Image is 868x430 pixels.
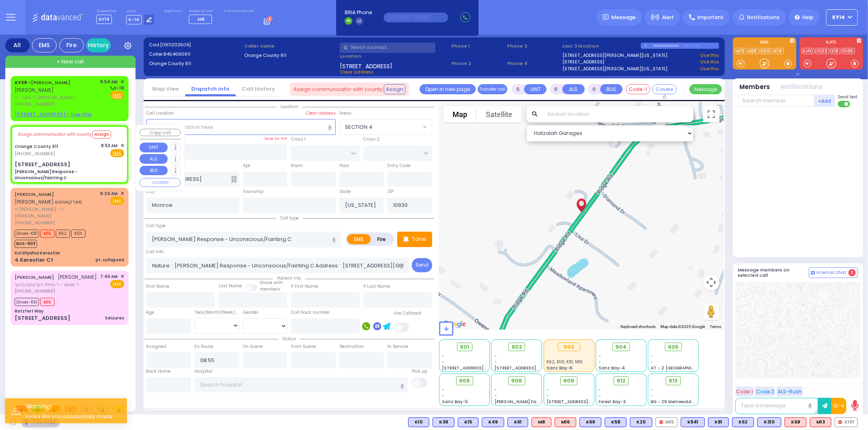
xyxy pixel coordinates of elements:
div: Warning! [25,402,121,411]
span: - [494,387,497,393]
label: Clear address [306,110,336,117]
label: Call Info [146,249,164,255]
span: [PHONE_NUMBER] [15,219,55,226]
a: Use this [700,65,719,72]
a: Dispatch info [185,85,236,93]
div: Ratzfert Way [15,308,44,314]
label: En Route [195,343,213,350]
span: [STREET_ADDRESS][PERSON_NAME] [494,365,571,371]
input: Search member [738,95,814,107]
button: Notifications [781,83,823,92]
div: BLS [458,417,479,427]
label: Gender [243,309,258,316]
span: [PHONE_NUMBER] [15,288,55,294]
a: [STREET_ADDRESS] [563,59,605,65]
button: ALS-Rush [776,387,803,397]
span: - [442,359,445,365]
a: FD36 [841,48,855,54]
label: Dispatcher [96,9,117,14]
span: Assign communicator with county [293,85,383,93]
input: Search location [542,106,693,122]
label: First Name [146,283,170,290]
label: Caller name [244,43,337,50]
div: BLS [757,417,781,427]
span: [0811202509] [160,41,191,48]
label: Cad: [149,41,242,48]
img: red-radio-icon.svg [659,420,663,424]
button: Code-1 [626,84,650,94]
span: - [651,393,654,399]
div: [PERSON_NAME] Response - Unconscious/Fainting C [15,169,124,181]
label: ZIP [387,189,394,195]
span: 904 [615,343,627,351]
label: State [339,189,351,195]
span: - [494,393,497,399]
span: ר' מנחם - ר' נפתלי הערצקא בראך [15,281,97,288]
a: Use this [700,59,719,65]
div: 4 Kerestier Ct [15,256,53,264]
span: Phone 4 [507,60,560,67]
label: P Last Name [363,283,390,290]
label: Back Home [146,368,171,375]
span: SECTION 4 [345,123,372,131]
span: 902 [512,343,522,351]
span: [STREET_ADDRESS][PERSON_NAME] [547,399,623,405]
button: Assign [92,130,111,139]
label: Night unit [164,9,182,14]
span: Location [276,104,302,110]
span: 909 [564,377,575,385]
label: Call Location [146,110,174,117]
span: - [651,387,654,393]
div: K541 [681,417,705,427]
div: BLS [579,417,601,427]
label: Turn off text [838,100,851,108]
span: 7:40 AM [101,274,118,280]
div: pt. collapsed [96,257,124,263]
span: ✕ [120,273,124,280]
span: members [260,286,280,292]
span: BRIA Phone [345,9,372,16]
button: Internal Chat 2 [809,267,858,278]
span: M15 [40,230,55,238]
img: message.svg [603,14,609,20]
span: Other building occupants [231,176,237,182]
div: K49 [482,417,504,427]
label: Fire [370,234,393,244]
span: Send text [838,94,858,100]
button: Assign [384,84,405,94]
label: From Scene [291,343,316,350]
span: - [494,353,497,359]
div: K15 [458,417,479,427]
div: [STREET_ADDRESS] [15,314,70,322]
span: Alert [662,14,674,21]
a: History [86,38,111,52]
div: K58 [605,417,627,427]
a: FD23 [816,48,829,54]
span: ר' [PERSON_NAME] - ר' [PERSON_NAME] [15,206,98,219]
a: [STREET_ADDRESS][PERSON_NAME][US_STATE] [563,65,668,72]
span: 8:24 AM [101,191,118,197]
input: Search location here [146,119,336,135]
span: Help [802,14,813,21]
span: 913 [669,377,678,385]
label: Township [243,189,263,195]
input: (000)000-00000 [384,13,448,22]
span: M16 [40,298,55,306]
a: Call History [236,85,281,93]
a: [PERSON_NAME] [15,191,54,198]
button: COVERED [140,178,181,187]
div: ALS KJ [531,417,551,427]
span: K-14 [126,15,142,24]
div: M13 [810,417,831,427]
span: [PERSON_NAME] מארקאוויטש [15,198,82,205]
label: City [146,189,155,195]
label: EMS [733,40,796,46]
span: [STREET_ADDRESS][PERSON_NAME] [442,365,519,371]
span: Forest Bay-3 [599,399,626,405]
div: K38 [433,417,455,427]
label: Floor [339,163,349,169]
div: K62 [732,417,754,427]
button: Send [412,258,432,272]
label: Last 3 location [563,43,641,50]
span: Internal Chat [817,270,847,276]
